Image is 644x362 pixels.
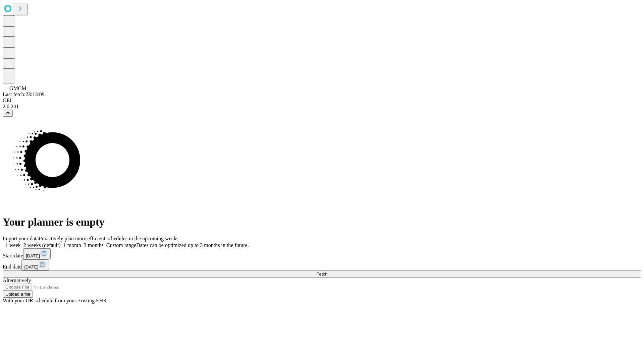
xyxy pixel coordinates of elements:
[136,242,249,248] span: Dates can be optimized up to 3 months in the future.
[3,291,33,298] button: Upload a file
[106,242,136,248] span: Custom range
[3,104,641,110] div: 2.0.241
[23,242,61,248] span: 2 weeks (default)
[3,216,641,228] h1: Your planner is empty
[24,264,38,269] span: [DATE]
[3,259,641,270] div: End date
[9,85,26,91] span: GMCM
[63,242,81,248] span: 1 month
[26,253,40,258] span: [DATE]
[3,92,45,97] span: Last fetch: 23:13:09
[23,248,51,259] button: [DATE]
[3,98,641,104] div: GEI
[3,248,641,259] div: Start date
[3,298,107,303] span: With your OR schedule from your existing EHR
[5,111,10,116] span: @
[39,236,180,241] span: Proactively plan more efficient schedules in the upcoming weeks.
[3,110,13,117] button: @
[3,278,31,283] span: Alternatively
[3,270,641,278] button: Fetch
[84,242,104,248] span: 3 months
[21,259,49,270] button: [DATE]
[316,271,327,277] span: Fetch
[5,242,21,248] span: 1 week
[3,236,39,241] span: Import your data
